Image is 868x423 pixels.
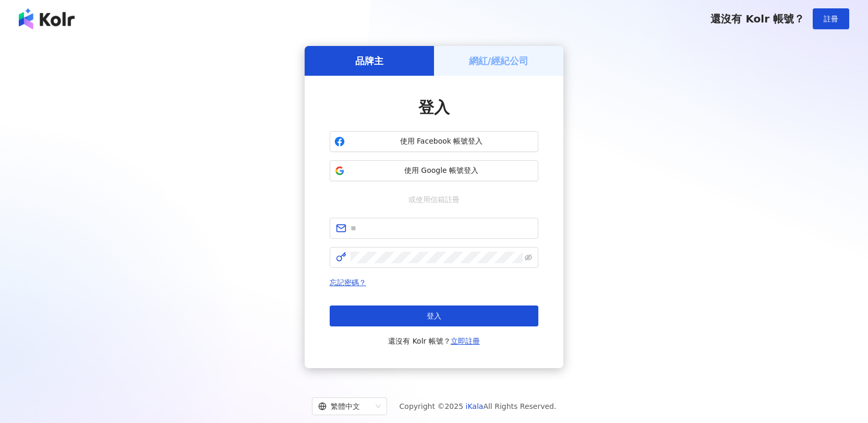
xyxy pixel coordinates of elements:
[451,337,480,345] a: 立即註冊
[355,54,383,67] h5: 品牌主
[330,160,538,181] button: 使用 Google 帳號登入
[466,402,484,410] a: iKala
[330,278,366,287] a: 忘記密碼？
[469,54,529,67] h5: 網紅/經紀公司
[19,8,75,29] img: logo
[401,194,467,205] span: 或使用信箱註冊
[318,398,371,415] div: 繁體中文
[349,136,534,147] span: 使用 Facebook 帳號登入
[418,98,450,116] span: 登入
[525,254,532,261] span: eye-invisible
[824,15,838,23] span: 註冊
[330,305,538,326] button: 登入
[710,13,804,25] span: 還沒有 Kolr 帳號？
[813,8,849,29] button: 註冊
[427,312,441,320] span: 登入
[349,166,534,176] span: 使用 Google 帳號登入
[330,131,538,152] button: 使用 Facebook 帳號登入
[388,335,480,347] span: 還沒有 Kolr 帳號？
[400,400,557,413] span: Copyright © 2025 All Rights Reserved.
